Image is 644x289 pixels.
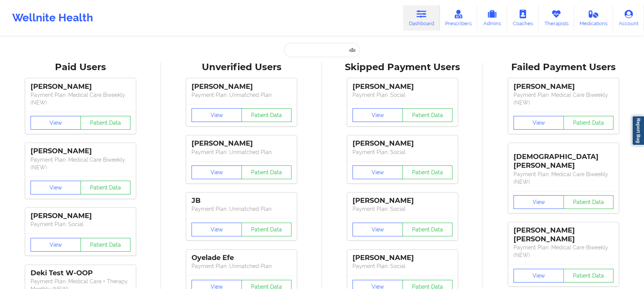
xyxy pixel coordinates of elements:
div: [PERSON_NAME] [192,82,291,91]
p: Payment Plan : Social [353,148,452,156]
p: Payment Plan : Medical Care Biweekly (NEW) [31,91,130,106]
button: Patient Data [563,116,614,130]
div: [DEMOGRAPHIC_DATA][PERSON_NAME] [514,147,613,170]
p: Payment Plan : Unmatched Plan [192,262,291,270]
button: Patient Data [402,165,453,179]
button: View [192,223,242,236]
button: Patient Data [241,223,292,236]
div: Skipped Payment Users [327,61,478,73]
p: Payment Plan : Medical Care Biweekly (NEW) [514,91,613,106]
button: View [31,116,81,130]
button: View [353,108,403,122]
button: Patient Data [563,195,614,209]
button: View [31,238,81,252]
button: View [192,108,242,122]
div: [PERSON_NAME] [PERSON_NAME] [514,226,613,244]
div: [PERSON_NAME] [353,82,452,91]
button: View [514,269,564,283]
button: Patient Data [563,269,614,283]
div: Unverified Users [166,61,317,73]
p: Payment Plan : Medical Care Biweekly (NEW) [514,244,613,259]
a: Coaches [507,5,539,31]
p: Payment Plan : Unmatched Plan [192,205,291,213]
div: Failed Payment Users [488,61,639,73]
div: [PERSON_NAME] [353,196,452,205]
button: Patient Data [402,223,453,236]
button: View [514,116,564,130]
a: Medications [574,5,613,31]
p: Payment Plan : Medical Care Biweekly (NEW) [514,170,613,186]
p: Payment Plan : Unmatched Plan [192,148,291,156]
div: JB [192,196,291,205]
a: Account [613,5,644,31]
a: Report Bug [632,116,644,146]
button: Patient Data [80,116,131,130]
button: Patient Data [241,165,292,179]
button: Patient Data [80,238,131,252]
button: View [514,195,564,209]
a: Dashboard [403,5,440,31]
a: Admins [477,5,507,31]
p: Payment Plan : Social [31,220,130,228]
div: Oyelade Efe [192,254,291,262]
p: Payment Plan : Social [353,262,452,270]
button: View [353,223,403,236]
p: Payment Plan : Social [353,91,452,99]
button: View [353,165,403,179]
a: Prescribers [440,5,478,31]
button: Patient Data [241,108,292,122]
div: [PERSON_NAME] [353,139,452,148]
a: Therapists [539,5,574,31]
div: Paid Users [5,61,156,73]
div: [PERSON_NAME] [353,254,452,262]
button: View [192,165,242,179]
div: [PERSON_NAME] [31,147,130,156]
p: Payment Plan : Medical Care Biweekly (NEW) [31,156,130,171]
div: [PERSON_NAME] [192,139,291,148]
div: Deki Test W-OOP [31,269,130,278]
p: Payment Plan : Social [353,205,452,213]
button: Patient Data [80,181,131,194]
button: View [31,181,81,194]
div: [PERSON_NAME] [514,82,613,91]
button: Patient Data [402,108,453,122]
div: [PERSON_NAME] [31,212,130,220]
div: [PERSON_NAME] [31,82,130,91]
p: Payment Plan : Unmatched Plan [192,91,291,99]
